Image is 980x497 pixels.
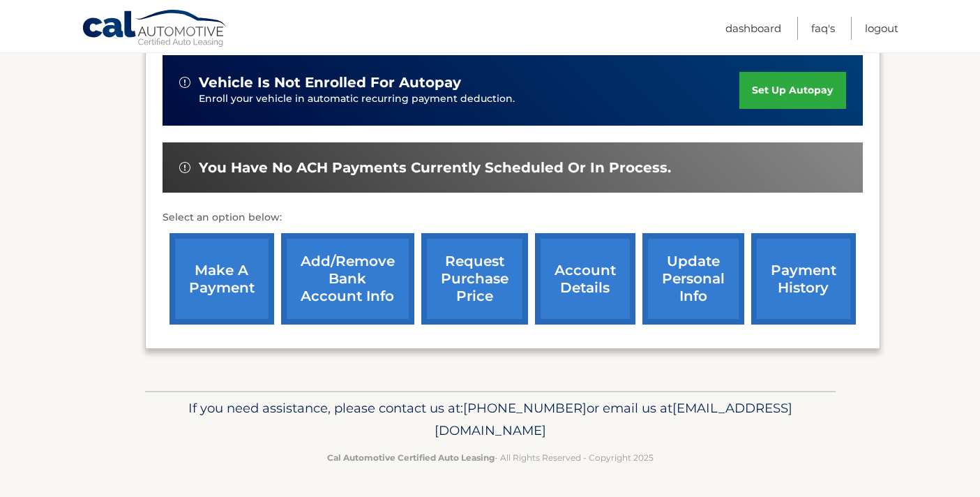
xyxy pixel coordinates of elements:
a: update personal info [642,233,744,325]
span: [EMAIL_ADDRESS][DOMAIN_NAME] [435,400,792,438]
a: payment history [751,233,856,325]
a: Cal Automotive [82,9,228,50]
p: Enroll your vehicle in automatic recurring payment deduction. [199,91,740,107]
a: request purchase price [421,233,528,325]
a: make a payment [169,233,274,325]
a: Logout [865,17,898,40]
p: - All Rights Reserved - Copyright 2025 [154,450,827,465]
img: alert-white.svg [179,162,190,173]
p: If you need assistance, please contact us at: or email us at [154,397,827,442]
img: alert-white.svg [179,77,190,88]
a: set up autopay [739,72,845,109]
strong: Cal Automotive Certified Auto Leasing [327,452,495,463]
span: [PHONE_NUMBER] [463,400,587,416]
a: Dashboard [725,17,781,40]
a: FAQ's [811,17,835,40]
p: Select an option below: [163,209,863,226]
span: You have no ACH payments currently scheduled or in process. [199,159,671,177]
span: vehicle is not enrolled for autopay [199,74,461,91]
a: account details [535,233,635,325]
a: Add/Remove bank account info [281,233,414,325]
